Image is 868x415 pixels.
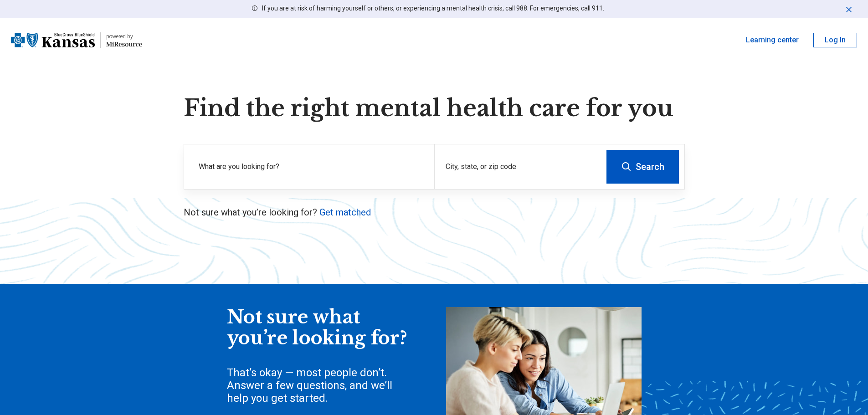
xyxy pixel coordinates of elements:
a: Get matched [319,207,371,218]
button: Log In [813,33,857,47]
a: Blue Cross Blue Shield Kansaspowered by [11,29,142,51]
button: Dismiss [844,4,853,15]
a: Learning center [746,35,799,46]
p: Not sure what you’re looking for? [184,206,685,219]
div: Not sure what you’re looking for? [227,307,409,348]
h1: Find the right mental health care for you [184,95,685,122]
div: powered by [106,32,142,41]
div: That’s okay — most people don’t. Answer a few questions, and we’ll help you get started. [227,366,409,405]
p: If you are at risk of harming yourself or others, or experiencing a mental health crisis, call 98... [262,4,604,13]
img: Blue Cross Blue Shield Kansas [11,29,95,51]
button: Search [606,150,679,184]
label: What are you looking for? [199,161,423,172]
